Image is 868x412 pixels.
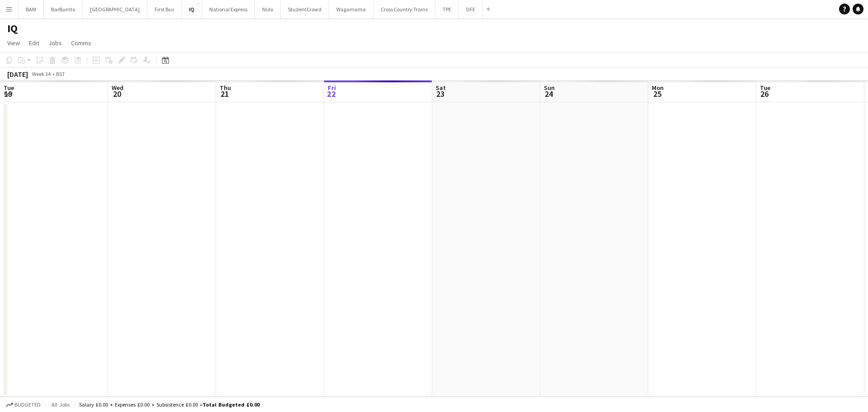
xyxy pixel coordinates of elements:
[760,84,770,92] span: Tue
[50,401,71,408] span: All jobs
[44,0,83,18] button: BarBurrito
[7,22,18,35] h1: IQ
[25,37,43,49] a: Edit
[542,89,555,99] span: 24
[218,89,231,99] span: 21
[436,84,446,92] span: Sat
[71,39,91,47] span: Comms
[67,37,95,49] a: Comms
[7,70,28,79] div: [DATE]
[326,89,336,99] span: 22
[652,84,664,92] span: Mon
[30,71,52,77] span: Week 34
[29,39,39,47] span: Edit
[328,84,336,92] span: Fri
[182,0,202,18] button: IQ
[56,71,65,77] div: BST
[651,89,664,99] span: 25
[4,84,14,92] span: Tue
[48,39,62,47] span: Jobs
[373,0,435,18] button: Cross Country Trains
[4,37,24,49] a: View
[281,0,329,18] button: StudentCrowd
[759,89,770,99] span: 26
[5,400,42,410] button: Budgeted
[14,402,41,408] span: Budgeted
[112,84,123,92] span: Wed
[79,401,259,408] div: Salary £0.00 + Expenses £0.00 + Subsistence £0.00 =
[202,0,255,18] button: National Express
[7,39,20,47] span: View
[329,0,373,18] button: Wagamama
[45,37,66,49] a: Jobs
[255,0,281,18] button: Nido
[83,0,147,18] button: [GEOGRAPHIC_DATA]
[147,0,182,18] button: First Bus
[220,84,231,92] span: Thu
[203,401,259,408] span: Total Budgeted £0.00
[434,89,446,99] span: 23
[110,89,123,99] span: 20
[19,0,44,18] button: BAM
[435,0,459,18] button: TPE
[544,84,555,92] span: Sun
[459,0,483,18] button: DFE
[2,89,14,99] span: 19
